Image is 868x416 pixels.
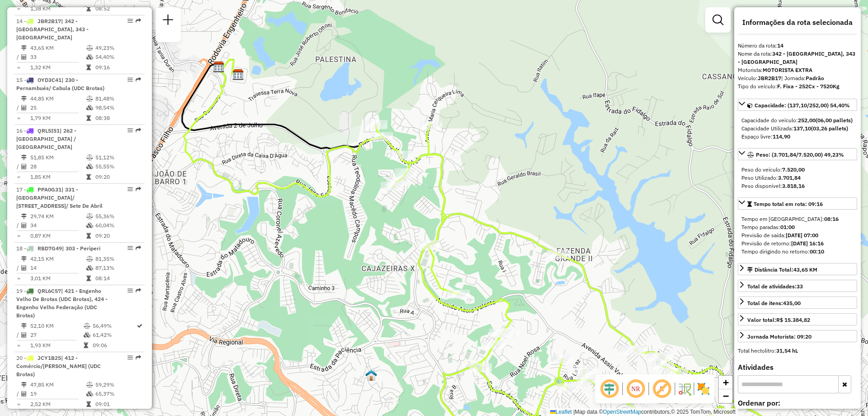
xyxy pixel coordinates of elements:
[677,382,692,396] img: Fluxo de ruas
[30,330,83,339] td: 27
[782,182,805,189] strong: 3.818,16
[16,162,21,171] td: /
[738,113,857,144] div: Capacidade: (137,10/252,00) 54,40%
[38,354,61,361] span: JCY1B25
[95,114,141,123] td: 08:38
[84,332,90,338] i: % de utilização da cubagem
[84,323,90,329] i: % de utilização do peso
[86,65,91,70] i: Tempo total em rota
[781,75,824,81] span: | Jornada:
[95,263,141,273] td: 87,13%
[30,321,83,330] td: 52,10 KM
[777,42,783,49] strong: 14
[16,18,89,41] span: 14 -
[738,296,857,309] a: Total de itens:435,00
[86,276,91,281] i: Tempo total em rota
[16,354,101,378] span: | 412 - Comércio/[PERSON_NAME] (UDC Brotas)
[719,389,732,403] a: Zoom out
[95,274,141,283] td: 08:14
[791,240,824,247] strong: [DATE] 16:16
[16,53,21,62] td: /
[30,231,86,240] td: 0,87 KM
[780,224,795,230] strong: 01:00
[16,263,21,273] td: /
[782,166,805,173] strong: 7.520,00
[738,74,857,82] div: Veículo:
[30,380,86,389] td: 47,85 KM
[723,390,729,402] span: −
[16,221,21,230] td: /
[797,283,803,290] strong: 33
[86,105,93,110] i: % de utilização da cubagem
[95,172,141,182] td: 09:20
[21,105,27,110] i: Total de Atividades
[738,363,857,372] h4: Atividades
[16,354,101,378] span: 20 -
[136,186,141,192] em: Rota exportada
[86,96,93,101] i: % de utilização do peso
[86,214,93,219] i: % de utilização do peso
[136,288,141,293] em: Rota exportada
[86,174,91,180] i: Tempo total em rota
[136,355,141,360] em: Rota exportada
[95,254,141,263] td: 81,35%
[21,332,27,338] i: Total de Atividades
[30,153,86,162] td: 51,85 KM
[86,115,91,121] i: Tempo total em rota
[738,162,857,194] div: Peso: (3.701,84/7.520,00) 49,23%
[738,347,857,355] div: Total hectolitro:
[92,341,136,350] td: 09:06
[92,330,136,339] td: 61,42%
[741,174,854,182] div: Peso Utilizado:
[16,389,21,398] td: /
[86,6,91,11] i: Tempo total em rota
[798,117,816,124] strong: 252,00
[811,125,848,132] strong: (03,26 pallets)
[778,174,801,181] strong: 3.701,84
[21,214,27,219] i: Distância Total
[719,376,732,389] a: Zoom in
[84,343,88,348] i: Tempo total em rota
[738,18,857,27] h4: Informações da rota selecionada
[136,77,141,82] em: Rota exportada
[30,162,86,171] td: 28
[30,94,86,103] td: 44,85 KM
[741,231,854,239] div: Previsão de saída:
[38,186,61,193] span: PPA0G31
[16,77,104,91] span: 15 -
[127,186,133,192] em: Opções
[738,197,857,210] a: Tempo total em rota: 09:16
[30,53,86,62] td: 33
[16,287,108,319] span: 19 -
[30,400,86,409] td: 2,52 KM
[741,223,854,231] div: Tempo paradas:
[30,4,86,13] td: 1,38 KM
[747,266,817,274] div: Distância Total:
[651,378,673,400] span: Exibir rótulo
[16,114,21,123] td: =
[86,402,91,407] i: Tempo total em rota
[95,43,141,53] td: 49,23%
[741,124,854,133] div: Capacidade Utilizada:
[16,231,21,240] td: =
[38,287,61,294] span: QRL6C57
[738,397,857,408] label: Ordenar por:
[95,103,141,112] td: 98,54%
[86,233,91,239] i: Tempo total em rota
[738,330,857,342] a: Jornada Motorista: 09:20
[30,221,86,230] td: 34
[136,245,141,251] em: Rota exportada
[86,391,93,397] i: % de utilização da cubagem
[747,283,803,290] span: Total de atividades:
[599,378,620,400] span: Ocultar deslocamento
[786,232,818,239] strong: [DATE] 07:00
[738,99,857,111] a: Capacidade: (137,10/252,00) 54,40%
[30,63,86,72] td: 1,32 KM
[776,316,810,323] strong: R$ 15.384,82
[603,409,642,415] a: OpenStreetMap
[741,215,854,223] div: Tempo em [GEOGRAPHIC_DATA]:
[21,96,27,101] i: Distância Total
[550,409,572,415] a: Leaflet
[738,50,857,66] div: Nome da rota:
[741,182,854,190] div: Peso disponível:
